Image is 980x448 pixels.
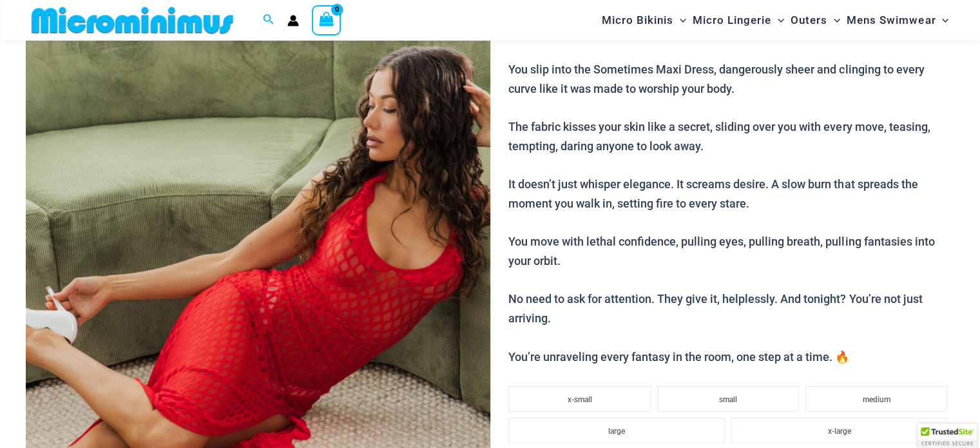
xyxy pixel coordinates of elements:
li: x-large [731,418,948,443]
span: Outers [791,4,827,37]
a: Micro LingerieMenu ToggleMenu Toggle [689,4,787,37]
span: Menu Toggle [936,4,948,37]
a: Micro BikinisMenu ToggleMenu Toggle [599,4,689,37]
span: x-large [828,427,851,436]
a: OutersMenu ToggleMenu Toggle [787,4,843,37]
span: Micro Lingerie [693,4,771,37]
a: View Shopping Cart, empty [312,5,341,35]
nav: Site Navigation [597,2,954,39]
span: Menu Toggle [827,4,840,37]
li: medium [805,386,948,412]
span: small [719,395,737,404]
div: TrustedSite Certified [918,424,977,448]
p: Sometimes all it takes is a glance in the mirror to remember the kind of power you hold. You slip... [508,3,954,366]
span: Menu Toggle [771,4,784,37]
span: Menu Toggle [673,4,686,37]
li: large [508,418,725,443]
a: Search icon link [263,12,274,28]
span: Mens Swimwear [847,4,936,37]
a: Mens SwimwearMenu ToggleMenu Toggle [843,4,952,37]
span: Micro Bikinis [602,4,673,37]
img: MM SHOP LOGO FLAT [26,6,238,35]
span: medium [863,395,890,404]
li: x-small [508,386,651,412]
span: x-small [568,395,592,404]
li: small [657,386,800,412]
span: large [608,427,625,436]
a: Account icon link [287,15,299,26]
